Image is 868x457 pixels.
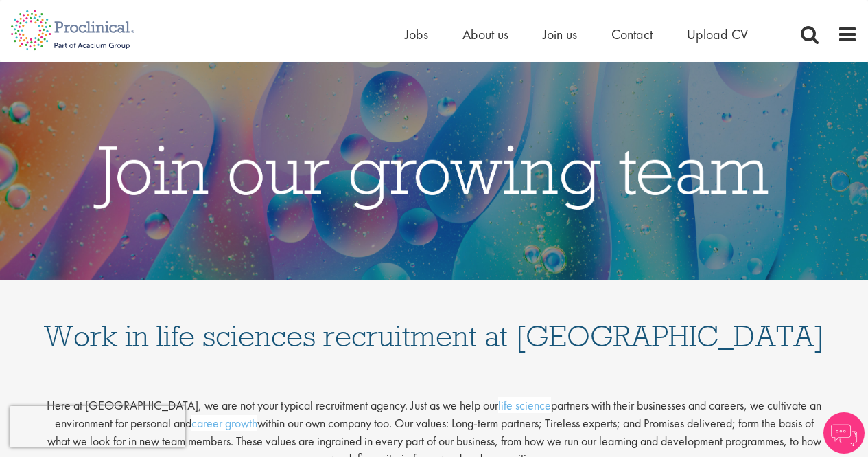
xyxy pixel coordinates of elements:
[823,412,865,454] img: Chatbot
[43,293,825,351] h1: Work in life sciences recruitment at [GEOGRAPHIC_DATA]
[462,25,508,43] a: About us
[10,406,185,447] iframe: reCAPTCHA
[543,25,577,43] a: Join us
[405,25,428,43] a: Jobs
[687,25,748,43] a: Upload CV
[611,25,653,43] a: Contact
[191,415,257,431] a: career growth
[498,397,551,413] a: life science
